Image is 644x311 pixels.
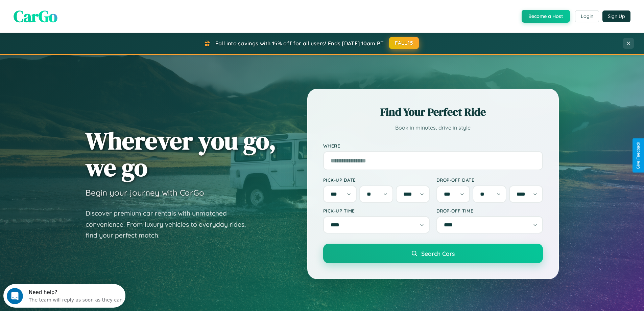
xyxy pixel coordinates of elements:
[636,142,641,169] div: Give Feedback
[323,123,543,133] p: Book in minutes, drive in style
[86,208,255,241] p: Discover premium car rentals with unmatched convenience. From luxury vehicles to everyday rides, ...
[14,5,57,27] span: CarGo
[389,37,419,49] button: FALL15
[86,127,276,181] h1: Wherever you go, we go
[575,10,599,22] button: Login
[522,10,570,23] button: Become a Host
[323,105,543,119] h2: Find Your Perfect Ride
[86,187,204,198] h3: Begin your journey with CarGo
[323,208,430,214] label: Pick-up Time
[25,11,119,18] div: The team will reply as soon as they can
[436,177,543,183] label: Drop-off Date
[323,244,543,263] button: Search Cars
[602,10,630,22] button: Sign Up
[7,288,23,304] iframe: Intercom live chat
[421,250,455,257] span: Search Cars
[215,40,385,47] span: Fall into savings with 15% off for all users! Ends [DATE] 10am PT.
[323,177,430,183] label: Pick-up Date
[3,3,126,21] div: Open Intercom Messenger
[25,6,119,11] div: Need help?
[323,143,543,149] label: Where
[3,284,125,308] iframe: Intercom live chat discovery launcher
[436,208,543,214] label: Drop-off Time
